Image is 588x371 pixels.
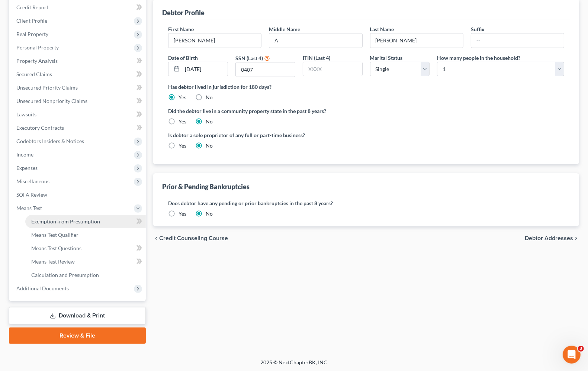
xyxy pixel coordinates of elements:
span: Means Test Qualifier [31,232,78,238]
a: Exemption from Presumption [25,215,146,228]
span: Means Test [16,205,42,211]
a: Credit Report [10,1,146,14]
label: SSN (Last 4) [235,54,263,62]
span: Income [16,151,33,158]
input: -- [471,33,564,48]
label: Suffix [471,25,485,33]
a: Secured Claims [10,68,146,81]
div: Prior & Pending Bankruptcies [162,182,250,191]
label: Does debtor have any pending or prior bankruptcies in the past 8 years? [168,199,564,207]
label: Is debtor a sole proprietor of any full or part-time business? [168,131,362,139]
span: Means Test Review [31,258,75,265]
span: 3 [578,346,584,352]
label: Marital Status [370,54,403,62]
label: ITIN (Last 4) [303,54,330,62]
iframe: Intercom live chat [563,346,581,364]
a: Download & Print [9,307,146,325]
input: XXXX [236,62,295,77]
a: Unsecured Nonpriority Claims [10,94,146,108]
input: MM/DD/YYYY [182,62,228,76]
a: Means Test Questions [25,242,146,255]
label: Date of Birth [168,54,198,62]
span: Executory Contracts [16,125,64,131]
div: Debtor Profile [162,8,205,17]
span: Property Analysis [16,58,58,64]
label: Has debtor lived in jurisdiction for 180 days? [168,83,564,91]
input: -- [370,33,463,48]
label: No [206,142,213,149]
button: chevron_left Credit Counseling Course [153,235,228,241]
a: Lawsuits [10,108,146,121]
label: Did the debtor live in a community property state in the past 8 years? [168,107,564,115]
a: Means Test Review [25,255,146,268]
span: Miscellaneous [16,178,49,184]
span: Unsecured Nonpriority Claims [16,98,87,104]
span: Unsecured Priority Claims [16,84,78,91]
a: Means Test Qualifier [25,228,146,242]
span: Real Property [16,31,48,37]
label: Yes [179,94,186,101]
label: Yes [179,210,186,217]
input: -- [168,33,261,48]
a: SOFA Review [10,188,146,201]
i: chevron_left [153,235,159,241]
span: Secured Claims [16,71,52,77]
a: Review & File [9,328,146,344]
input: M.I [269,33,362,48]
a: Executory Contracts [10,121,146,135]
span: Personal Property [16,44,59,51]
span: Codebtors Insiders & Notices [16,138,84,144]
label: How many people in the household? [437,54,520,62]
span: Expenses [16,165,38,171]
label: Last Name [370,25,394,33]
i: chevron_right [573,235,579,241]
label: First Name [168,25,194,33]
span: Means Test Questions [31,245,81,251]
label: Yes [179,142,186,149]
span: Client Profile [16,17,47,24]
span: Additional Documents [16,285,69,291]
span: Calculation and Presumption [31,272,99,278]
label: Yes [179,118,186,125]
span: SOFA Review [16,191,47,198]
input: XXXX [303,62,362,76]
a: Calculation and Presumption [25,268,146,282]
span: Credit Counseling Course [159,235,228,241]
a: Unsecured Priority Claims [10,81,146,94]
span: Exemption from Presumption [31,218,100,225]
button: Debtor Addresses chevron_right [525,235,579,241]
span: Debtor Addresses [525,235,573,241]
a: Property Analysis [10,54,146,68]
label: No [206,210,213,217]
span: Lawsuits [16,111,36,117]
label: Middle Name [269,25,300,33]
span: Credit Report [16,4,48,10]
label: No [206,94,213,101]
label: No [206,118,213,125]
